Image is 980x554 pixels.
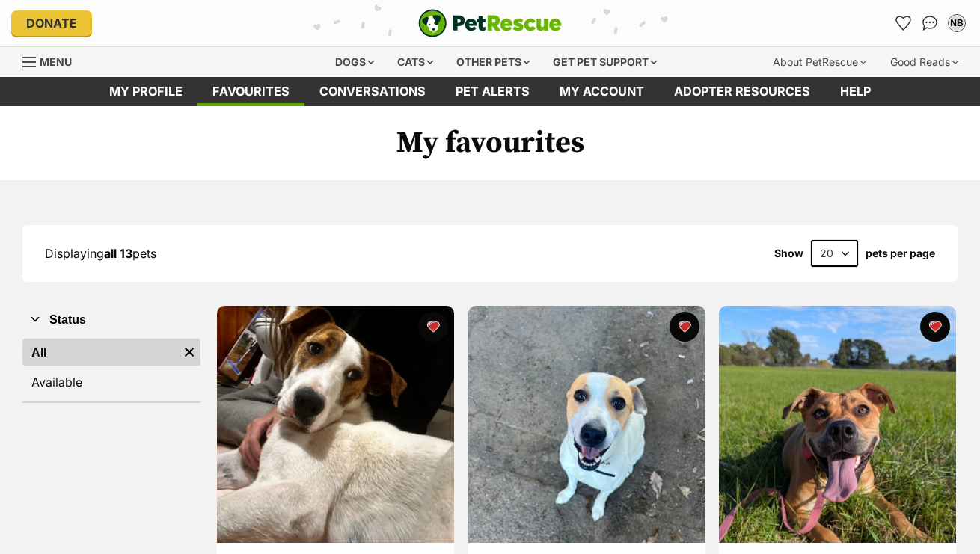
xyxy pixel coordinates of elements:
iframe: Help Scout Beacon - Open [872,479,950,524]
a: Favourites [197,77,304,106]
div: About PetRescue [762,47,877,77]
ul: Account quick links [891,11,969,35]
span: Menu [40,55,72,68]
button: favourite [920,312,950,342]
a: Menu [22,47,82,74]
strong: all 13 [104,246,132,261]
div: Other pets [446,47,540,77]
a: Donate [11,10,92,36]
img: chat-41dd97257d64d25036548639549fe6c8038ab92f7586957e7f3b1b290dea8141.svg [922,16,938,31]
a: My profile [94,77,197,106]
img: Boo [719,306,956,543]
a: All [22,339,178,366]
div: Dogs [325,47,385,77]
div: Get pet support [542,47,667,77]
div: Good Reads [880,47,969,77]
a: Favourites [891,11,915,35]
a: PetRescue [418,9,562,37]
span: Show [774,247,803,259]
div: Cats [387,47,444,77]
a: conversations [304,77,441,106]
img: Hank [217,306,454,543]
div: NB [949,16,964,31]
a: Remove filter [178,339,200,366]
button: Status [22,310,200,330]
button: favourite [669,312,699,342]
button: My account [945,11,969,35]
a: Adopter resources [659,77,825,106]
div: Status [22,336,200,401]
img: logo-e224e6f780fb5917bec1dbf3a21bbac754714ae5b6737aabdf751b685950b380.svg [418,9,562,37]
a: Conversations [918,11,942,35]
a: Help [825,77,886,106]
img: Max [468,306,705,543]
a: Pet alerts [441,77,545,106]
label: pets per page [866,247,935,259]
button: favourite [418,312,448,342]
a: My account [545,77,659,106]
span: Displaying pets [45,246,156,261]
a: Available [22,369,200,396]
